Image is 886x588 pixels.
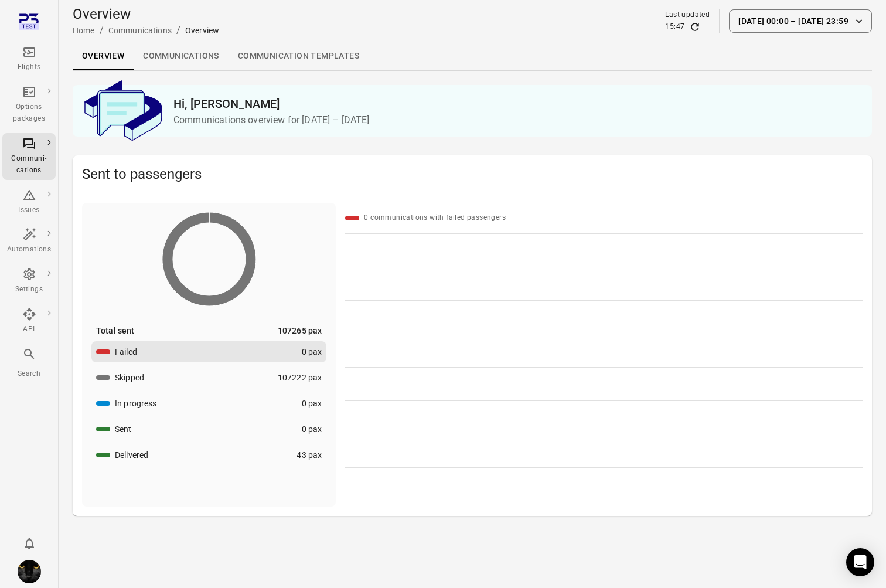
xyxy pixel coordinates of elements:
[73,26,95,35] a: Home
[73,42,872,70] div: Local navigation
[302,397,322,409] div: 0 pax
[2,264,56,299] a: Settings
[2,81,56,128] a: Options packages
[665,9,710,21] div: Last updated
[2,224,56,259] a: Automations
[846,548,874,576] div: Open Intercom Messenger
[7,324,51,335] div: API
[91,444,326,465] button: Delivered43 pax
[7,205,51,216] div: Issues
[7,368,51,380] div: Search
[302,423,322,435] div: 0 pax
[100,23,104,38] li: /
[108,26,172,35] a: Communications
[173,113,863,127] p: Communications overview for [DATE] – [DATE]
[91,419,326,440] button: Sent0 pax
[96,325,135,337] div: Total sent
[115,346,137,358] div: Failed
[2,42,56,77] a: Flights
[73,5,219,23] h1: Overview
[115,372,144,383] div: Skipped
[134,42,229,70] a: Communications
[278,372,322,383] div: 107222 pax
[7,153,51,176] div: Communi-cations
[689,21,701,33] button: Refresh data
[91,341,326,362] button: Failed0 pax
[91,393,326,414] button: In progress0 pax
[7,244,51,256] div: Automations
[278,325,322,337] div: 107265 pax
[185,25,219,36] div: Overview
[229,42,369,70] a: Communication templates
[297,449,322,461] div: 43 pax
[115,423,132,435] div: Sent
[176,23,180,38] li: /
[7,284,51,295] div: Settings
[82,165,863,183] h2: Sent to passengers
[302,346,322,358] div: 0 pax
[73,42,134,70] a: Overview
[729,9,872,33] button: [DATE] 00:00 – [DATE] 23:59
[364,212,506,224] div: 0 communications with failed passengers
[18,560,41,583] img: images
[91,367,326,388] button: Skipped107222 pax
[73,23,219,38] nav: Breadcrumbs
[173,94,863,113] h2: Hi, [PERSON_NAME]
[115,397,157,409] div: In progress
[2,185,56,220] a: Issues
[7,62,51,73] div: Flights
[2,344,56,383] button: Search
[2,304,56,339] a: API
[13,555,46,588] button: Iris
[2,133,56,180] a: Communi-cations
[115,449,148,461] div: Delivered
[665,21,684,33] div: 15:47
[7,101,51,125] div: Options packages
[18,532,41,555] button: Notifications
